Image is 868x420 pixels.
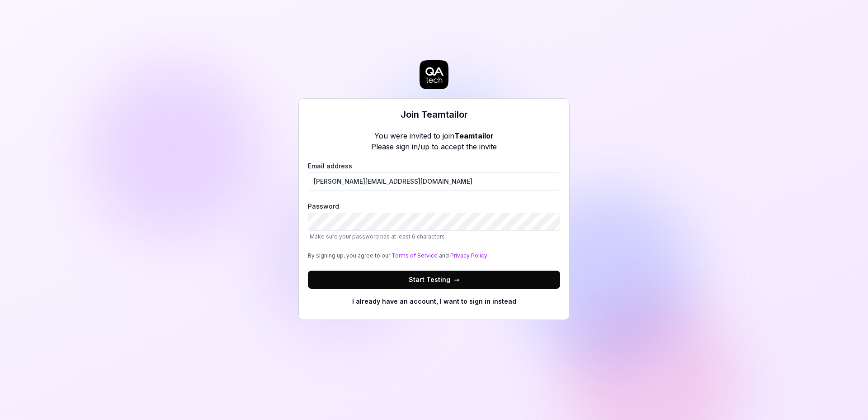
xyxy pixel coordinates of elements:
[308,252,560,260] div: By signing up, you agree to our and
[392,252,438,259] a: Terms of Service
[409,275,459,284] span: Start Testing
[371,141,497,152] p: Please sign in/up to accept the invite
[450,252,487,259] a: Privacy Policy
[308,213,560,231] input: PasswordMake sure your password has at least 6 characters
[308,271,560,289] button: Start Testing→
[308,172,560,191] input: Email address
[371,130,497,141] p: You were invited to join
[308,201,560,241] label: Password
[308,292,560,310] button: I already have an account, I want to sign in instead
[308,161,560,191] label: Email address
[454,275,459,284] span: →
[310,233,445,240] span: Make sure your password has at least 6 characters
[401,108,468,121] h3: Join Teamtailor
[454,131,494,140] b: Teamtailor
